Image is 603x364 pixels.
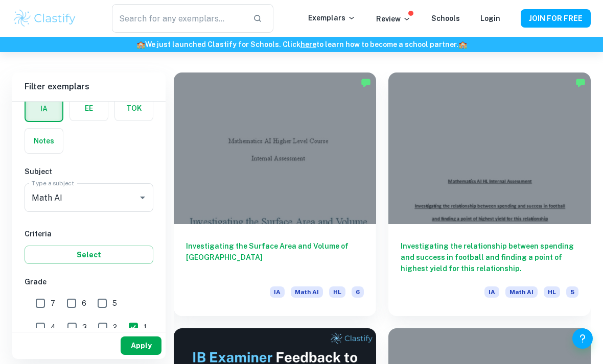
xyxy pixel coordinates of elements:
span: Math AI [291,286,323,298]
button: EE [70,96,108,120]
h6: Investigating the relationship between spending and success in football and finding a point of hi... [401,240,578,274]
h6: Criteria [25,228,153,239]
button: IA [26,96,62,121]
a: here [300,40,316,48]
button: Notes [25,129,63,153]
span: IA [484,286,499,298]
span: 5 [566,286,578,298]
img: Clastify logo [12,8,77,29]
span: 2 [113,322,117,333]
span: IA [270,286,285,298]
h6: Investigating the Surface Area and Volume of [GEOGRAPHIC_DATA] [186,240,364,274]
a: Schools [431,14,460,22]
span: 6 [352,286,364,298]
span: 🏫 [136,40,145,48]
button: Help and Feedback [572,328,593,349]
span: 1 [144,322,147,333]
span: HL [329,286,345,298]
button: Apply [121,336,161,355]
button: Open [135,190,150,205]
span: 4 [51,322,56,333]
span: 🏫 [458,40,467,48]
button: TOK [115,96,153,120]
img: Marked [361,78,371,88]
h6: Filter exemplars [12,72,166,101]
span: 3 [82,322,87,333]
a: Investigating the relationship between spending and success in football and finding a point of hi... [388,72,591,316]
span: Math AI [505,286,538,298]
button: Select [25,246,153,264]
img: Marked [575,78,586,88]
button: JOIN FOR FREE [521,9,591,28]
h6: Subject [25,166,153,177]
label: Type a subject [32,179,74,187]
a: Investigating the Surface Area and Volume of [GEOGRAPHIC_DATA]IAMath AIHL6 [174,72,376,316]
span: 6 [82,298,86,309]
a: Login [480,14,500,22]
h6: We just launched Clastify for Schools. Click to learn how to become a school partner. [2,39,601,50]
span: HL [544,286,560,298]
h6: Grade [25,276,153,287]
input: Search for any exemplars... [112,4,245,33]
p: Exemplars [308,12,356,23]
p: Review [376,13,411,25]
span: 7 [51,298,55,309]
span: 5 [112,298,117,309]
